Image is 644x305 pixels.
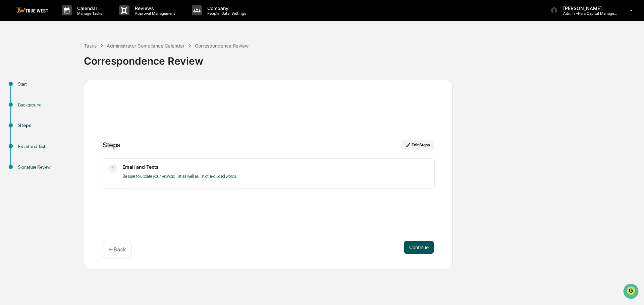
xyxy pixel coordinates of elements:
div: Correspondence Review [84,50,641,67]
h3: Email and Texts [122,164,429,170]
img: 8933085812038_c878075ebb4cc5468115_72.jpg [14,51,26,63]
div: Signature Review [18,164,73,171]
div: Start [18,81,73,88]
p: How can we help? [7,14,122,25]
p: Reviews [129,5,178,11]
span: • [56,109,58,115]
p: Approval Management [129,11,178,16]
div: Background [18,101,73,108]
p: People, Data, Settings [202,11,250,16]
p: Manage Tasks [72,11,106,16]
p: Company [202,5,250,11]
span: [DATE] [59,91,73,96]
div: Past conversations [7,74,45,80]
p: [PERSON_NAME] [558,5,620,11]
a: 🖐️Preclearance [4,134,46,146]
p: Admin • Fyra Capital Management [558,11,620,16]
span: • [56,91,58,96]
button: Continue [404,241,434,254]
span: Pylon [67,166,81,171]
div: Steps [103,141,120,149]
p: Calendar [72,5,106,11]
span: [DATE] [59,109,73,115]
img: 1746055101610-c473b297-6a78-478c-a979-82029cc54cd1 [7,51,19,63]
a: 🔎Data Lookup [4,147,45,159]
button: Start new chat [114,53,122,61]
div: We're available if you need us! [30,58,92,63]
img: logo [16,7,48,14]
span: [PERSON_NAME] [21,91,54,96]
a: 🗄️Attestations [46,134,86,146]
iframe: Open customer support [623,283,641,301]
p: ← Back [108,246,126,253]
div: 🗄️ [49,138,54,143]
img: Tammy Steffen [7,103,17,113]
span: [PERSON_NAME] [21,109,54,115]
div: Administrator Compliance Calendar [107,43,184,49]
div: 🔎 [7,150,12,156]
div: 🖐️ [7,138,12,143]
div: Start new chat [30,51,110,58]
div: Email and Texts [18,143,73,150]
span: Data Lookup [13,150,42,156]
span: 1 [112,164,114,172]
button: See all [104,73,122,81]
span: Attestations [55,137,83,144]
img: Tammy Steffen [7,85,17,95]
button: Edit Steps [401,140,434,150]
div: Tasks [84,43,97,49]
div: Correspondence Review [195,43,249,49]
a: Powered byPylon [47,166,81,171]
div: Steps [18,122,73,129]
span: Preclearance [13,137,43,144]
p: Be sure to update your keyword list as well as list of excluded words. [122,172,429,180]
